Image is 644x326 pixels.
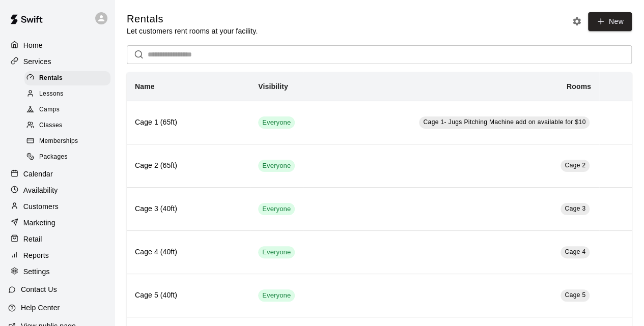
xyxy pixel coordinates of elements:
a: Calendar [8,166,106,182]
span: Classes [39,121,62,131]
span: Everyone [258,291,295,301]
a: Lessons [24,86,115,102]
b: Name [135,82,155,91]
h5: Rentals [127,12,258,26]
p: Settings [23,266,50,277]
span: Memberships [39,136,78,146]
span: Camps [39,105,60,115]
p: Customers [23,201,59,212]
h6: Cage 2 (65ft) [135,160,242,171]
a: Home [8,38,106,53]
div: This service is visible to all of your customers [258,203,295,215]
a: Settings [8,264,106,279]
div: Classes [24,118,110,133]
div: This service is visible to all of your customers [258,116,295,129]
p: Services [23,56,51,67]
a: Services [8,54,106,69]
div: This service is visible to all of your customers [258,289,295,302]
a: Classes [24,118,115,134]
h6: Cage 1 (65ft) [135,117,242,128]
div: Memberships [24,134,110,149]
span: Packages [39,152,68,162]
span: Cage 2 [565,162,585,169]
p: Help Center [21,303,60,313]
span: Lessons [39,89,64,99]
p: Let customers rent rooms at your facility. [127,26,258,36]
div: Rentals [24,71,110,85]
h6: Cage 4 (40ft) [135,247,242,258]
span: Cage 5 [565,291,585,299]
span: Everyone [258,161,295,171]
div: This service is visible to all of your customers [258,160,295,172]
a: Customers [8,199,106,214]
p: Retail [23,234,42,244]
span: Everyone [258,118,295,128]
button: Rental settings [569,14,584,29]
a: Marketing [8,215,106,230]
a: Camps [24,102,115,118]
b: Rooms [567,82,591,91]
span: Cage 3 [565,205,585,212]
h6: Cage 5 (40ft) [135,290,242,301]
a: Reports [8,248,106,263]
p: Home [23,40,43,50]
a: Retail [8,231,106,247]
a: Memberships [24,134,115,150]
p: Contact Us [21,284,57,294]
a: Availability [8,183,106,198]
span: Rentals [39,73,63,83]
span: Everyone [258,248,295,257]
div: Lessons [24,87,110,101]
b: Visibility [258,82,288,91]
p: Availability [23,185,58,195]
a: New [588,12,632,31]
div: This service is visible to all of your customers [258,246,295,258]
p: Marketing [23,218,55,228]
a: Rentals [24,70,115,86]
div: Packages [24,150,110,164]
span: Cage 1- Jugs Pitching Machine add on available for $10 [423,118,585,126]
h6: Cage 3 (40ft) [135,203,242,215]
span: Cage 4 [565,248,585,255]
span: Everyone [258,204,295,214]
p: Reports [23,250,49,260]
a: Packages [24,150,115,165]
div: Camps [24,103,110,117]
p: Calendar [23,169,53,179]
